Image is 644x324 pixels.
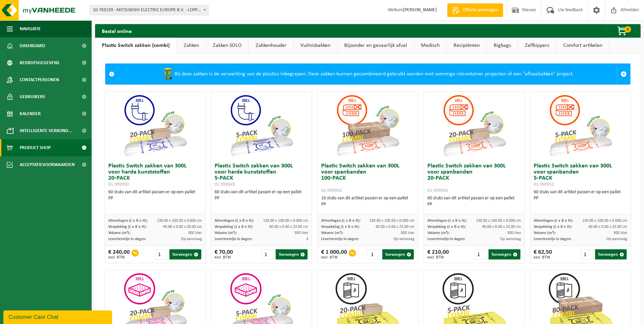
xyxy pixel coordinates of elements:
span: Levertermijn in dagen: [427,237,465,241]
span: Levertermijn in dagen: [321,237,359,241]
h2: Bestel online [95,24,139,37]
span: 60.00 x 0.00 x 23.00 cm [269,225,308,229]
img: WB-0240-HPE-GN-50.png [161,67,174,81]
button: Toevoegen [595,249,627,259]
span: excl. BTW [108,255,130,259]
span: 130.00 x 100.00 x 0.000 cm [582,219,627,223]
a: Recipiënten [447,38,486,53]
span: 01-999949 [215,182,235,187]
span: 130.00 x 100.00 x 0.000 cm [369,219,415,223]
a: Plastic Switch zakken (combi) [95,38,177,53]
span: Volume (m³): [534,231,556,235]
span: Op aanvraag [393,237,415,241]
iframe: chat widget [3,309,113,324]
span: Op aanvraag [181,237,202,241]
input: 1 [581,249,594,259]
span: Intelligente verbond... [20,122,72,139]
div: PP [534,195,627,201]
span: Gebruikers [20,88,45,105]
div: € 1 000,00 [321,249,347,259]
span: Op aanvraag [606,237,627,241]
div: € 70,00 [215,249,233,259]
div: 60 stuks van dit artikel passen er op een pallet [534,189,627,201]
span: Navigatie [20,20,41,37]
span: 40.00 x 0.00 x 23.00 cm [482,225,521,229]
span: Volume (m³): [215,231,237,235]
span: 130.00 x 100.00 x 0.000 cm [263,219,308,223]
span: Acceptatievoorwaarden [20,156,75,173]
span: Product Shop [20,139,51,156]
div: 16 stuks van dit artikel passen er op een pallet [321,195,415,208]
input: 1 [155,249,169,259]
h3: Plastic Switch zakken van 300L voor spanbanden 100-PACK [321,163,415,194]
span: excl. BTW [427,255,449,259]
span: 01-999952 [534,182,554,187]
span: 300 liter [401,231,415,235]
span: 300 liter [507,231,521,235]
span: Levertermijn in dagen: [108,237,146,241]
button: Toevoegen [169,249,201,259]
span: 10-783139 - MITSUBISHI ELECTRIC EUROPE B.V. - LOPPEM [90,5,208,15]
span: 40.00 x 0.00 x 23.00 cm [588,225,627,229]
a: Bijzonder en gevaarlijk afval [337,38,414,53]
h3: Plastic Switch zakken van 300L voor spanbanden 20-PACK [427,163,521,194]
span: Kalender [20,105,41,122]
a: Zakken [177,38,206,53]
div: 60 stuks van dit artikel passen er op een pallet [427,195,521,208]
h3: Plastic Switch zakken van 300L voor harde kunststoffen 20-PACK [108,163,202,187]
input: 1 [368,249,381,259]
span: Afmetingen (L x B x H): [534,219,573,223]
span: 0 [624,26,631,33]
span: excl. BTW [534,255,552,259]
span: excl. BTW [215,255,233,259]
span: Volume (m³): [321,231,343,235]
a: Zakken SOLO [206,38,249,53]
span: 300 liter [294,231,308,235]
span: Volume (m³): [427,231,449,235]
span: Levertermijn in dagen: [534,237,571,241]
span: Afmetingen (L x B x H): [321,219,361,223]
input: 1 [261,249,275,259]
div: PP [321,201,415,208]
span: 130.00 x 100.00 x 0.000 cm [157,219,202,223]
div: € 210,00 [427,249,449,259]
img: 01-999954 [334,92,402,160]
div: PP [427,201,521,208]
h3: Plastic Switch zakken van 300L voor harde kunststoffen 5-PACK [215,163,308,187]
span: Bedrijfsgegevens [20,54,59,71]
a: Zelfkippers [518,38,556,53]
span: Dashboard [20,37,45,54]
img: 01-999950 [121,92,189,160]
span: excl. BTW [321,255,347,259]
div: Bij deze zakken is de verwerking van de plastics inbegrepen. Deze zakken kunnen gecombineerd gebr... [118,64,617,84]
span: Offerte aanvragen [461,7,500,14]
span: 01-999950 [108,182,129,187]
span: Afmetingen (L x B x H): [215,219,254,223]
span: Levertermijn in dagen: [215,237,252,241]
a: Comfort artikelen [556,38,609,53]
button: Toevoegen [489,249,520,259]
img: 01-999949 [227,92,295,160]
a: Bigbags [487,38,518,53]
span: Op aanvraag [500,237,521,241]
a: Medisch [414,38,446,53]
div: 60 stuks van dit artikel passen er op een pallet [108,189,202,201]
strong: [PERSON_NAME] [403,7,437,13]
span: Verpakking (L x B x H): [321,225,360,229]
img: 01-999952 [547,92,614,160]
button: 0 [606,24,640,38]
span: 130.00 x 100.00 x 0.000 cm [476,219,521,223]
span: 40.00 x 0.00 x 23.00 cm [375,225,415,229]
span: 300 liter [188,231,202,235]
span: Verpakking (L x B x H): [427,225,466,229]
a: Vuilnisbakken [294,38,337,53]
img: 01-999953 [440,92,508,160]
span: Afmetingen (L x B x H): [108,219,148,223]
div: € 240,00 [108,249,130,259]
button: Toevoegen [276,249,307,259]
a: Zakkenhouder [249,38,293,53]
div: PP [108,195,202,201]
a: Offerte aanvragen [447,3,503,17]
